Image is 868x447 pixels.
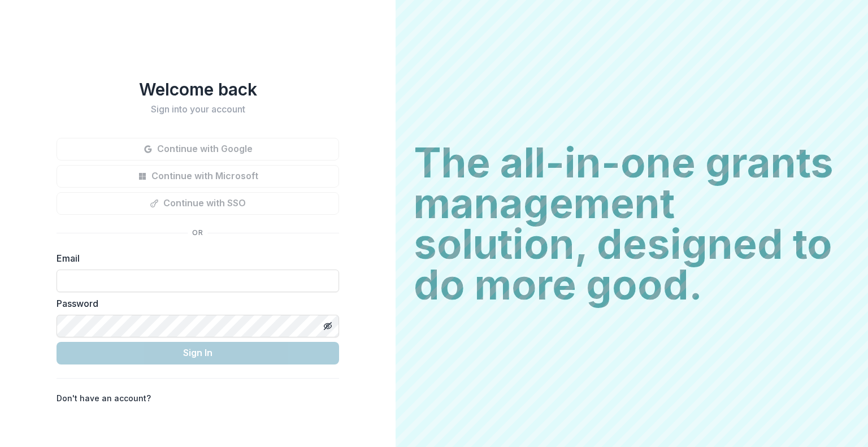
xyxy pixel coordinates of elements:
p: Don't have an account? [57,392,151,404]
button: Toggle password visibility [319,317,337,335]
label: Password [57,297,332,310]
h1: Welcome back [57,79,339,99]
button: Continue with SSO [57,192,339,215]
button: Sign In [57,342,339,364]
label: Email [57,251,332,265]
h2: Sign into your account [57,104,339,115]
button: Continue with Microsoft [57,165,339,188]
button: Continue with Google [57,138,339,160]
